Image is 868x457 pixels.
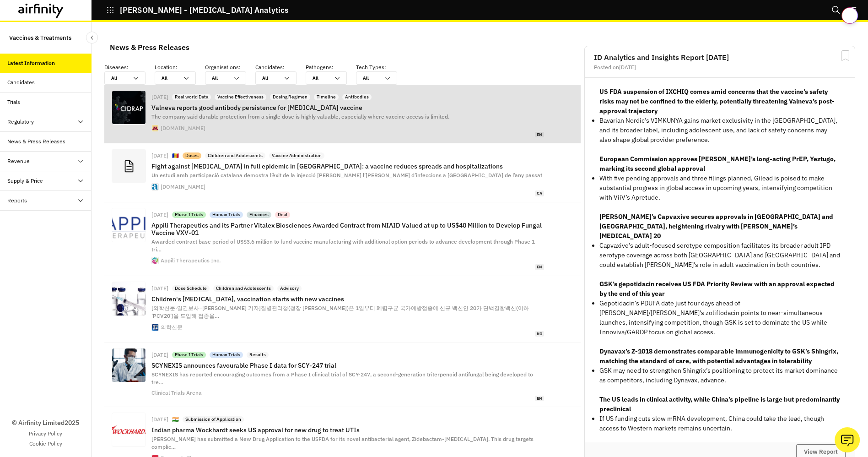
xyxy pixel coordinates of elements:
p: Vaccine Administration [272,152,322,159]
img: favicon.ico [152,324,158,331]
span: [PERSON_NAME] has submitted a New Drug Application to the USFDA for its novel antibacterial agent... [151,435,534,450]
img: 2259136_293253_5948_v150.jpg [112,282,146,316]
p: Dosing Regimen [273,94,307,100]
span: Un estudi amb participació catalana demostra l’èxit de la injecció [PERSON_NAME] l’[PERSON_NAME] ... [151,172,542,179]
strong: The US leads in clinical activity, while China’s pipeline is large but predominantly preclinical [599,395,840,413]
p: [PERSON_NAME] - [MEDICAL_DATA] Analytics [120,6,288,14]
p: Dose Schedule [175,285,207,292]
p: Human Trials [212,352,240,358]
p: Advisory [280,285,299,292]
div: News & Press Releases [110,40,189,54]
div: [DATE] [151,212,168,218]
p: GSK may need to strengthen Shingrix’s positioning to protect its market dominance as competitors,... [599,366,840,385]
span: ca [535,190,544,196]
span: en [535,264,544,270]
strong: US FDA suspension of IXCHIQ comes amid concerns that the vaccine’s safety risks may not be confin... [599,87,835,115]
button: Close Sidebar [86,32,98,44]
div: Appili Therapeutics Inc. [161,258,221,263]
span: [의학신문·일간보사=[PERSON_NAME] 기자]질병관리청(청장 [PERSON_NAME])은 1일부터 폐렴구균 국가예방접종에 신규 백신인 20가 단백결합백신(이하 ‘PCV2... [151,305,529,319]
div: [DOMAIN_NAME] [161,184,205,190]
span: en [535,132,544,138]
svg: Bookmark Report [840,50,851,61]
p: Deal [278,212,287,218]
p: Gepotidacin’s PDUFA date just four days ahead of [PERSON_NAME]/[PERSON_NAME]'s zoliflodacin point... [599,299,840,337]
div: [DATE] [151,153,168,158]
p: Vaccines & Treatments [9,29,71,46]
p: Candidates : [255,63,306,71]
button: Ask our analysts [835,427,860,452]
span: SCYNEXIS has reported encouraging outcomes from a Phase I clinical trial of SCY-247, a second-gen... [151,371,533,386]
div: Regulatory [7,118,34,126]
img: cidrap-og-image.jpg [112,91,146,124]
strong: GSK’s gepotidacin receives US FDA Priority Review with an approval expected by the end of this year [599,280,835,298]
a: [DATE]🇦🇩DosesChildren and AdolescentsVaccine AdministrationFight against [MEDICAL_DATA] in full e... [104,143,581,202]
div: Candidates [7,78,35,87]
p: Vaccine Effectiveness [217,94,264,100]
p: Submission of Application [185,416,241,423]
a: [DATE]Dose ScheduleChildren and AdolescentsAdvisoryChildren's [MEDICAL_DATA], vaccination starts ... [104,276,581,343]
p: Capvaxive’s adult-focused serotype composition facilitates its broader adult IPD serotype coverag... [599,241,840,270]
p: If US funding cuts slow mRNA development, China could take the lead, though access to Western mar... [599,414,840,433]
span: The company said durable protection from a single dose is highly valuable, especially where vacci... [151,113,449,120]
a: [DATE]Real world DataVaccine EffectivenessDosing RegimenTimelineAntibodiesValneva reports good an... [104,85,581,143]
p: Pathogens : [306,63,356,71]
div: Supply & Price [7,177,43,185]
p: 🇮🇳 [172,416,179,424]
a: Privacy Policy [29,430,62,438]
p: Timeline [317,94,336,100]
p: Doses [185,152,199,159]
p: Children and Adolescents [216,285,271,292]
img: a8058ca0-f6f3-46ee-8f63-199aa2478b8f [112,208,146,242]
p: Real world Data [175,94,208,100]
p: Indian pharma Wockhardt seeks US approval for new drug to treat UTIs [151,426,544,434]
div: Revenue [7,157,30,165]
strong: European Commission approves [PERSON_NAME]’s long-acting PrEP, Yeztugo, marking its second global... [599,155,836,173]
span: en [535,396,544,402]
img: tiny-favicon-9440f52.png [152,184,158,190]
a: Cookie Policy [29,440,62,448]
p: 🇦🇩 [172,152,179,160]
p: Diseases : [104,63,155,71]
p: Phase I Trials [175,352,203,358]
strong: Dynavax’s Z-1018 demonstrates comparable immunogenicity to GSK’s Shingrix, matching the standard ... [599,347,838,365]
div: Clinical Trials Arena [151,390,202,396]
p: Tech Types : [356,63,406,71]
div: [DOMAIN_NAME] [161,125,205,131]
p: With five pending approvals and three filings planned, Gilead is poised to make substantial progr... [599,174,840,202]
p: Fight against [MEDICAL_DATA] in full epidemic in [GEOGRAPHIC_DATA]: a vaccine reduces spreads and... [151,163,544,170]
p: Appili Therapeutics and its Partner Vitalex Biosciences Awarded Contract from NIAID Valued at up ... [151,222,544,236]
p: Finances [249,212,269,218]
div: [DATE] [151,417,168,422]
strong: [PERSON_NAME]’s Capvaxive secures approvals in [GEOGRAPHIC_DATA] and [GEOGRAPHIC_DATA], heighteni... [599,212,833,240]
div: News & Press Releases [7,137,65,146]
img: CTA-01-10-25-shutterstock_2589155789.jpg [112,348,146,382]
p: Human Trials [212,212,240,218]
div: Reports [7,196,27,205]
p: © Airfinity Limited 2025 [12,418,79,428]
button: [PERSON_NAME] - [MEDICAL_DATA] Analytics [106,2,288,18]
div: 의학신문 [161,325,183,330]
span: Awarded contract base period of US$3.6 million to fund vaccine manufacturing with additional opti... [151,238,535,253]
p: Results [249,352,266,358]
p: Bavarian Nordic’s VIMKUNYA gains market exclusivity in the [GEOGRAPHIC_DATA], and its broader lab... [599,116,840,145]
p: Children and Adolescents [208,152,263,159]
p: Valneva reports good antibody persistence for [MEDICAL_DATA] vaccine [151,104,544,111]
img: favicon.ico [152,125,158,131]
p: Phase I Trials [175,212,203,218]
div: [DATE] [151,352,168,358]
div: Trials [7,98,20,106]
p: Antibodies [345,94,369,100]
span: ko [535,331,544,337]
p: Organisations : [205,63,255,71]
div: Latest Information [7,59,55,67]
div: Posted on [DATE] [594,65,846,70]
h2: ID Analytics and Insights Report [DATE] [594,54,846,61]
a: [DATE]Phase I TrialsHuman TrialsResultsSCYNEXIS announces favourable Phase I data for SCY-247 tri... [104,343,581,407]
div: [DATE] [151,94,168,100]
div: [DATE] [151,286,168,291]
button: Search [831,2,841,18]
img: articleshow.jpg [112,413,146,446]
p: Children's [MEDICAL_DATA], vaccination starts with new vaccines [151,295,544,303]
a: [DATE]Phase I TrialsHuman TrialsFinancesDealAppili Therapeutics and its Partner Vitalex Bioscienc... [104,202,581,276]
p: Location : [155,63,205,71]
